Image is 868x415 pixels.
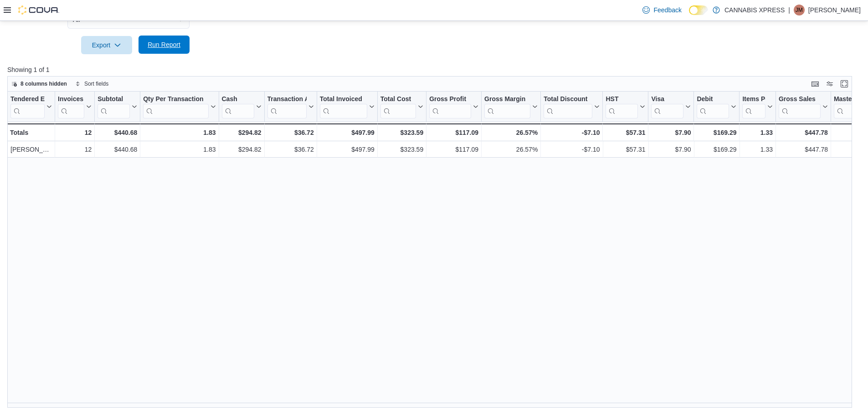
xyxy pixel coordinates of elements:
div: Tendered Employee [10,95,45,118]
div: 1.33 [742,127,773,138]
div: Gross Margin [484,95,530,103]
button: Export [81,36,132,54]
div: $294.82 [222,144,262,155]
input: Dark Mode [689,5,708,15]
div: $169.29 [697,127,736,138]
div: Visa [651,95,683,103]
button: 8 columns hidden [8,78,71,89]
span: Feedback [653,5,681,15]
div: Gross Sales [779,95,821,103]
button: Tendered Employee [10,95,52,118]
div: Gross Margin [484,95,530,118]
button: HST [606,95,645,118]
div: $117.09 [429,127,478,138]
div: $7.90 [652,144,691,155]
div: $57.31 [606,127,645,138]
span: Export [87,36,127,54]
div: HST [606,95,638,118]
div: $323.59 [380,144,423,155]
div: 12 [58,127,92,138]
button: Total Cost [380,95,423,118]
div: 12 [58,144,92,155]
p: [PERSON_NAME] [808,5,861,15]
div: Subtotal [98,95,130,103]
div: Gross Profit [429,95,471,118]
div: Debit [697,95,729,118]
button: Keyboard shortcuts [810,78,821,89]
button: Enter fullscreen [839,78,850,89]
p: | [788,5,790,15]
div: Visa [651,95,683,118]
div: $7.90 [651,127,691,138]
button: Cash [222,95,262,118]
div: 1.83 [143,127,216,138]
div: Gross Sales [779,95,821,118]
div: Transaction Average [267,95,307,118]
p: Showing 1 of 1 [7,65,861,74]
div: Subtotal [98,95,130,118]
div: $440.68 [98,144,137,155]
div: [PERSON_NAME] [10,144,52,155]
div: Cash [222,95,254,118]
div: $497.99 [320,144,375,155]
div: Invoices Sold [58,95,84,118]
div: Items Per Transaction [742,95,765,103]
div: $36.72 [267,144,314,155]
img: Cova [18,5,59,15]
button: Qty Per Transaction [143,95,216,118]
div: Gross Profit [429,95,471,103]
div: $447.78 [779,127,828,138]
div: Debit [697,95,729,103]
div: $169.29 [697,144,737,155]
div: Totals [10,127,52,138]
button: Total Discount [544,95,600,118]
p: CANNABIS XPRESS [724,5,785,15]
div: Qty Per Transaction [143,95,208,118]
div: 26.57% [484,127,538,138]
button: Debit [697,95,736,118]
button: Subtotal [98,95,137,118]
button: Gross Sales [779,95,828,118]
span: Run Report [148,40,180,49]
span: 8 columns hidden [21,80,67,87]
div: $323.59 [380,127,423,138]
div: Tendered Employee [10,95,45,103]
a: Feedback [639,1,685,19]
div: $440.68 [98,127,137,138]
div: Total Invoiced [320,95,367,103]
div: 1.33 [743,144,773,155]
div: Invoices Sold [58,95,84,103]
div: HST [606,95,638,103]
div: 1.83 [143,144,216,155]
button: Run Report [139,36,190,54]
button: Items Per Transaction [742,95,773,118]
div: Items Per Transaction [742,95,765,118]
div: Qty Per Transaction [143,95,208,103]
div: 26.57% [484,144,538,155]
button: Display options [824,78,835,89]
div: Transaction Average [267,95,307,103]
div: Total Cost [380,95,416,103]
div: $497.99 [320,127,375,138]
div: Total Invoiced [320,95,367,118]
button: Invoices Sold [58,95,92,118]
button: Transaction Average [267,95,314,118]
div: Jennifer Macmaster [794,5,805,15]
div: $294.82 [222,127,262,138]
div: -$7.10 [544,144,600,155]
div: Cash [222,95,254,103]
div: -$7.10 [544,127,600,138]
button: Visa [651,95,691,118]
div: $57.31 [606,144,646,155]
div: Total Discount [544,95,592,103]
button: Gross Profit [429,95,478,118]
span: Sort fields [84,80,108,87]
div: Total Cost [380,95,416,118]
div: $117.09 [429,144,478,155]
button: Sort fields [72,78,112,89]
div: Total Discount [544,95,592,118]
span: JM [796,5,803,15]
div: $36.72 [267,127,314,138]
button: Total Invoiced [320,95,375,118]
